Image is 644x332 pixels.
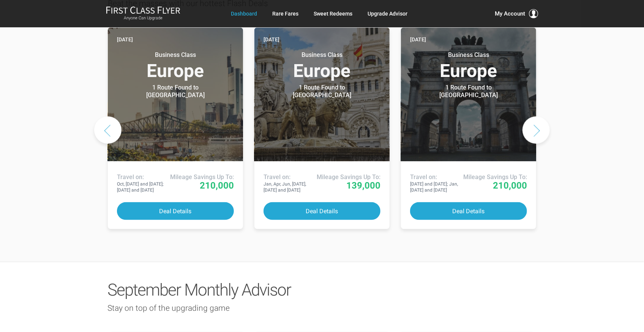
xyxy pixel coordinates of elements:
[495,9,538,18] button: My Account
[495,9,525,18] span: My Account
[264,51,380,80] h3: Europe
[94,116,122,144] button: Previous slide
[128,84,223,99] div: 1 Route Found to [GEOGRAPHIC_DATA]
[264,202,380,220] button: Deal Details
[107,304,230,313] span: Stay on top of the upgrading game
[106,6,180,21] a: First Class FlyerAnyone Can Upgrade
[117,35,133,44] time: [DATE]
[106,6,180,14] img: First Class Flyer
[264,35,279,44] time: [DATE]
[275,84,369,99] div: 1 Route Found to [GEOGRAPHIC_DATA]
[522,116,550,144] button: Next slide
[314,7,352,20] a: Sweet Redeems
[254,28,390,229] a: [DATE] Business ClassEurope 1 Route Found to [GEOGRAPHIC_DATA] Use These Miles / Points: Travel o...
[421,51,516,59] small: Business Class
[275,51,369,59] small: Business Class
[107,280,291,300] span: September Monthly Advisor
[401,28,536,229] a: [DATE] Business ClassEurope 1 Route Found to [GEOGRAPHIC_DATA] Use These Miles / Points: Travel o...
[117,51,234,80] h3: Europe
[410,202,527,220] button: Deal Details
[410,51,527,80] h3: Europe
[410,35,426,44] time: [DATE]
[272,7,298,20] a: Rare Fares
[106,16,180,21] small: Anyone Can Upgrade
[108,28,243,229] a: [DATE] Business ClassEurope 1 Route Found to [GEOGRAPHIC_DATA] Use These Miles / Points: Travel o...
[128,51,223,59] small: Business Class
[117,202,234,220] button: Deal Details
[231,7,257,20] a: Dashboard
[421,84,516,99] div: 1 Route Found to [GEOGRAPHIC_DATA]
[368,7,407,20] a: Upgrade Advisor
